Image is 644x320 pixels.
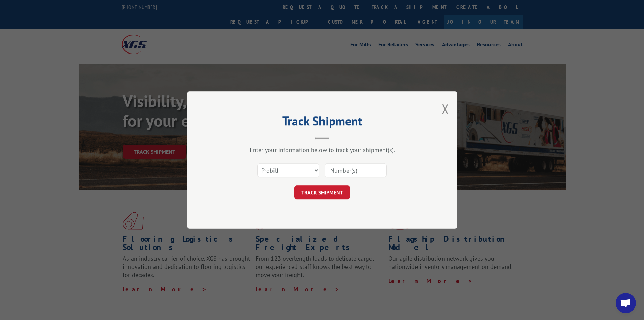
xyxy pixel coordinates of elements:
button: TRACK SHIPMENT [294,185,350,199]
button: Close modal [442,100,449,118]
input: Number(s) [325,163,387,177]
div: Open chat [616,293,636,313]
h2: Track Shipment [221,116,424,129]
div: Enter your information below to track your shipment(s). [221,146,424,154]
